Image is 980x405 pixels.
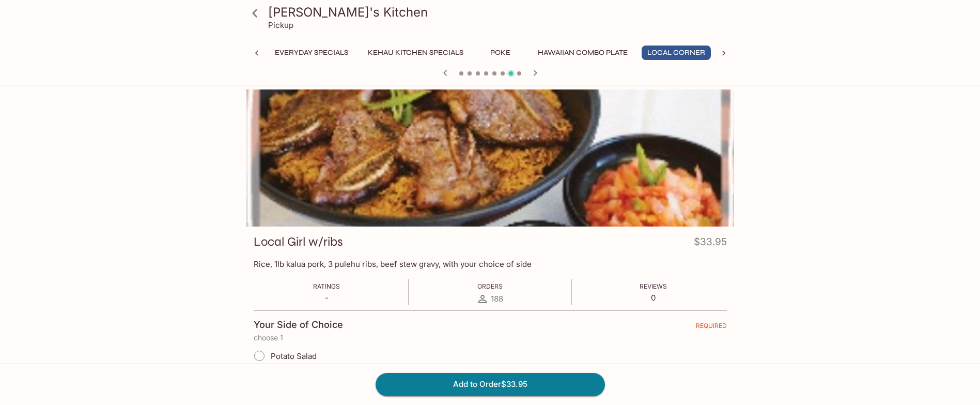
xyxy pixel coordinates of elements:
[491,294,503,304] span: 188
[640,282,667,290] span: Reviews
[376,373,605,396] button: Add to Order$33.95
[694,234,727,254] h4: $33.95
[254,334,727,342] p: choose 1
[254,319,343,331] h4: Your Side of Choice
[696,322,727,334] span: REQUIRED
[313,282,340,290] span: Ratings
[268,20,293,30] p: Pickup
[362,46,469,60] button: Kehau Kitchen Specials
[271,351,317,361] span: Potato Salad
[642,46,711,60] button: Local Corner
[269,46,354,60] button: Everyday Specials
[268,4,730,20] h3: [PERSON_NAME]'s Kitchen
[477,46,524,60] button: Poke
[313,293,340,303] p: -
[477,282,503,290] span: Orders
[254,234,343,250] h3: Local Girl w/ribs
[532,46,633,60] button: Hawaiian Combo Plate
[246,89,734,227] div: Local Girl w/ribs
[640,293,667,303] p: 0
[254,259,727,269] p: Rice, 1lb kalua pork, 3 pulehu ribs, beef stew gravy, with your choice of side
